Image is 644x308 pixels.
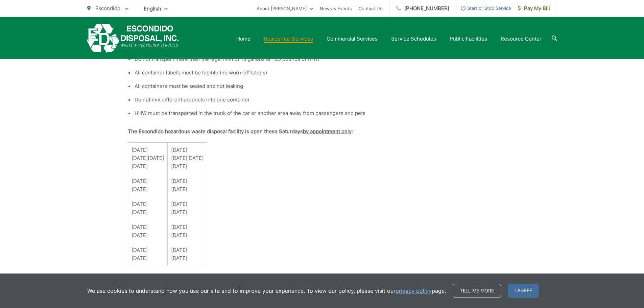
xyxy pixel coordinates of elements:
strong: The Escondido hazardous waste disposal facility is open these Saturdays : [128,128,353,135]
a: Tell me more [453,284,501,298]
a: Resource Center [501,35,542,43]
li: Do not transport more than the legal limit of 15 gallons or 125 pounds of HHW [135,55,517,63]
p: [DATE] [DATE] [171,223,204,239]
a: News & Events [320,4,352,13]
td: [DATE] [DATE][DATE] [DATE] [167,143,207,266]
p: [DATE] [DATE] [132,200,164,216]
p: [DATE] [DATE] [132,223,164,239]
a: Contact Us [359,4,382,13]
span: by appointment only [303,128,352,135]
p: [DATE] [DATE] [171,200,204,216]
a: EDCD logo. Return to the homepage. [87,24,179,54]
a: Public Facilities [450,35,487,43]
a: Residential Services [264,35,313,43]
li: All container labels must be legible (no worn-off labels) [135,69,517,77]
a: Service Schedules [391,35,436,43]
p: [DATE] [DATE] [171,177,204,193]
td: [DATE] [DATE][DATE] [DATE] [128,143,167,266]
span: I agree [508,284,539,298]
a: About [PERSON_NAME] [257,4,313,13]
li: HHW must be transported in the trunk of the car or another area away from passengers and pets [135,109,517,117]
p: [DATE] [DATE] [132,246,164,262]
a: privacy policy [396,287,432,295]
span: Pay My Bill [518,4,550,13]
p: [DATE] [DATE] [171,246,204,262]
span: English [139,3,173,15]
a: Commercial Services [327,35,378,43]
p: We use cookies to understand how you use our site and to improve your experience. To view our pol... [87,287,446,295]
li: Do not mix different products into one container [135,96,517,104]
p: [DATE] [DATE] [132,177,164,193]
span: Escondido [95,5,120,11]
li: All containers must be sealed and not leaking [135,82,517,90]
a: Home [236,35,251,43]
